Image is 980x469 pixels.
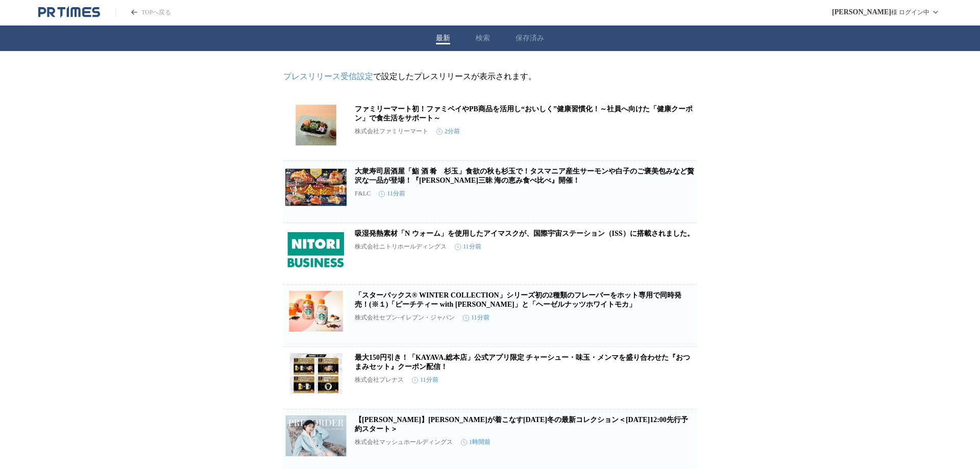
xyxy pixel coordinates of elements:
a: 最大150円引き！「KAYAVA.総本店」公式アプリ限定 チャーシュー・味玉・メンマを盛り合わせた『おつまみセット』クーポン配信！ [355,354,690,371]
time: 11分前 [455,242,481,251]
p: F&LC [355,190,371,198]
img: 最大150円引き！「KAYAVA.総本店」公式アプリ限定 チャーシュー・味玉・メンマを盛り合わせた『おつまみセット』クーポン配信！ [285,353,347,394]
button: 最新 [436,34,450,43]
time: 11分前 [379,189,405,198]
time: 11分前 [463,313,489,322]
p: 株式会社プレナス [355,376,404,384]
button: 保存済み [516,34,544,43]
time: 11分前 [412,376,438,384]
img: ファミリーマート初！ファミペイやPB商品を活用し“おいしく”健康習慣化！～社員へ向けた「健康クーポン」で食生活をサポート～ [285,105,347,145]
a: 【[PERSON_NAME]】[PERSON_NAME]が着こなす[DATE]冬の最新コレクション＜[DATE]12:00先行予約スタート＞ [355,416,688,433]
p: 株式会社マッシュホールディングス [355,438,453,447]
img: 大衆寿司居酒屋「鮨 酒 肴 杉玉」食欲の秋も杉玉で！タスマニア産生サーモンや白子のご褒美包みなど贅沢な一品が登場！『杉玉秋三昧 海の恵み食べ比べ』開催！ [285,167,347,208]
p: 株式会社セブン‐イレブン・ジャパン [355,313,455,322]
img: 「スターバックス® WINTER COLLECTION」シリーズ初の2種類のフレーバーをホット専用で同時発売！(※１)「ピーチティー with ハニージンジャー」と「ヘーゼルナッツホワイトモカ」 [285,291,347,332]
time: 2分前 [436,127,460,136]
a: プレスリリース受信設定 [283,72,373,81]
p: 株式会社ニトリホールディングス [355,242,447,251]
a: PR TIMESのトップページはこちら [38,6,100,18]
img: 【LILY BROWN】小室安未が着こなす2025年冬の最新コレクション＜10月22日(水)12:00先行予約スタート＞ [285,415,347,456]
img: 吸湿発熱素材「N ウォーム」を使⽤したアイマスクが、国際宇宙ステーション（ISS）に搭載されました。 [285,229,347,270]
a: PR TIMESのトップページはこちら [115,8,171,17]
a: 「スターバックス® WINTER COLLECTION」シリーズ初の2種類のフレーバーをホット専用で同時発売！(※１)「ピーチティー with [PERSON_NAME]」と「ヘーゼルナッツホワ... [355,291,681,308]
p: で設定したプレスリリースが表示されます。 [283,71,697,82]
time: 1時間前 [461,438,491,447]
a: 大衆寿司居酒屋「鮨 酒 肴 杉玉」食欲の秋も杉玉で！タスマニア産生サーモンや白子のご褒美包みなど贅沢な一品が登場！『[PERSON_NAME]三昧 海の恵み食べ比べ』開催！ [355,167,694,184]
span: [PERSON_NAME] [832,8,891,16]
a: ファミリーマート初！ファミペイやPB商品を活用し“おいしく”健康習慣化！～社員へ向けた「健康クーポン」で食生活をサポート～ [355,105,693,122]
p: 株式会社ファミリーマート [355,127,428,136]
a: 吸湿発熱素材「N ウォーム」を使⽤したアイマスクが、国際宇宙ステーション（ISS）に搭載されました。 [355,230,694,237]
button: 検索 [476,34,490,43]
